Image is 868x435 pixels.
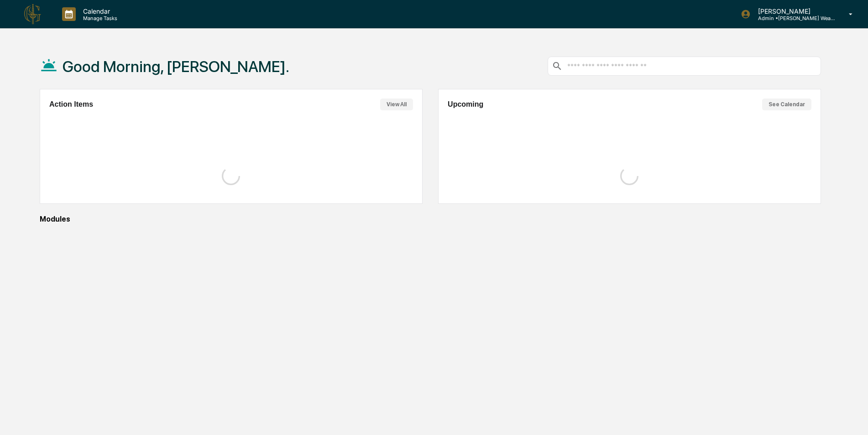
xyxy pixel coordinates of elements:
p: [PERSON_NAME] [751,7,836,15]
button: See Calendar [762,98,811,110]
h1: Good Morning, [PERSON_NAME]. [63,57,289,76]
div: Modules [40,215,821,223]
h2: Upcoming [448,100,483,109]
p: Manage Tasks [76,15,122,21]
img: logo [22,3,44,25]
p: Admin • [PERSON_NAME] Wealth Advisors [751,15,836,21]
h2: Action Items [49,100,93,109]
button: View All [380,98,413,110]
p: Calendar [76,7,122,15]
